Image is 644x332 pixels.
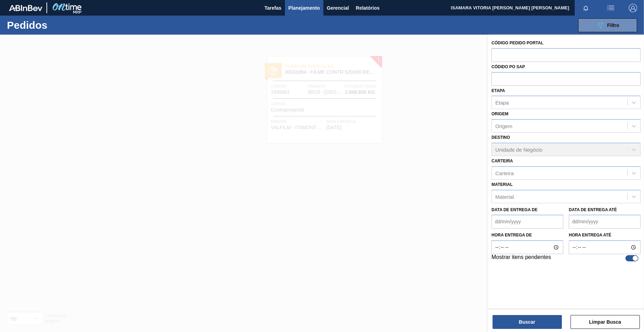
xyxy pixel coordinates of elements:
[264,4,281,12] span: Tarefas
[491,135,510,140] label: Destino
[491,182,513,187] label: Material
[569,215,641,228] input: dd/mm/yyyy
[356,4,380,12] span: Relatórios
[327,4,349,12] span: Gerencial
[491,254,551,262] label: Mostrar itens pendentes
[491,230,563,240] label: Hora entrega de
[491,215,563,228] input: dd/mm/yyyy
[495,170,514,176] div: Carteira
[9,5,42,11] img: TNhmsLtSVTkK8tSr43FrP2fwEKptu5GPRR3wAAAABJRU5ErkJggg==
[607,4,615,12] img: userActions
[575,3,597,13] button: Notificações
[491,159,513,163] label: Carteira
[495,123,512,129] div: Origem
[491,111,508,116] label: Origem
[491,41,543,45] label: Código Pedido Portal
[607,23,619,28] span: Filtro
[288,4,320,12] span: Planejamento
[569,230,641,240] label: Hora entrega até
[569,207,617,212] label: Data de Entrega até
[7,21,110,29] h1: Pedidos
[578,18,637,32] button: Filtro
[491,88,505,93] label: Etapa
[495,194,514,199] div: Material
[495,100,509,106] div: Etapa
[629,4,637,12] img: Logout
[491,207,538,212] label: Data de Entrega de
[491,64,525,69] label: Códido PO SAP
